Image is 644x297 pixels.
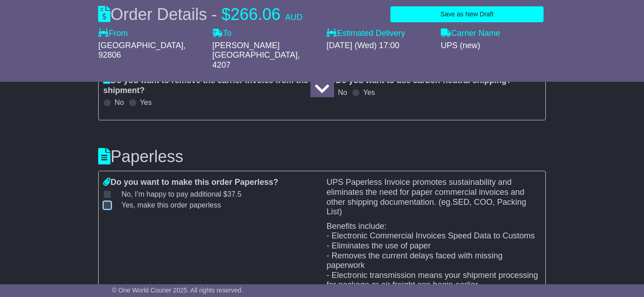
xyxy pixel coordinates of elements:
div: [DATE] (Wed) 17:00 [326,41,431,51]
div: UPS (new) [441,41,546,51]
label: No [115,98,124,107]
label: From [98,29,128,39]
span: , 92806 [98,41,185,60]
span: [GEOGRAPHIC_DATA] [98,41,183,50]
p: Benefits include: - Electronic Commercial Invoices Speed Data to Customs - Eliminates the use of ... [327,222,541,290]
label: Yes [140,98,152,107]
label: Do you want to remove the carrier Invoice from the shipment? [103,76,317,95]
label: Do you want to make this order Paperless? [103,178,278,188]
h3: Paperless [98,148,546,166]
label: Yes, make this order paperless [110,201,221,209]
label: Carrier Name [441,29,500,39]
button: Save as New Draft [390,6,544,22]
span: No [121,190,241,198]
label: To [212,29,231,39]
span: , I’m happy to pay additional $ [131,190,242,198]
span: 266.06 [230,5,280,24]
div: Order Details - [98,5,302,24]
p: UPS Paperless Invoice promotes sustainability and eliminates the need for paper commercial invoic... [327,178,541,217]
span: [PERSON_NAME][GEOGRAPHIC_DATA] [212,41,297,60]
label: Estimated Delivery [326,29,431,39]
span: $ [221,5,230,24]
span: , 4207 [212,50,300,69]
span: 37.5 [227,190,241,198]
span: © One World Courier 2025. All rights reserved. [112,287,243,294]
span: AUD [285,13,302,22]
